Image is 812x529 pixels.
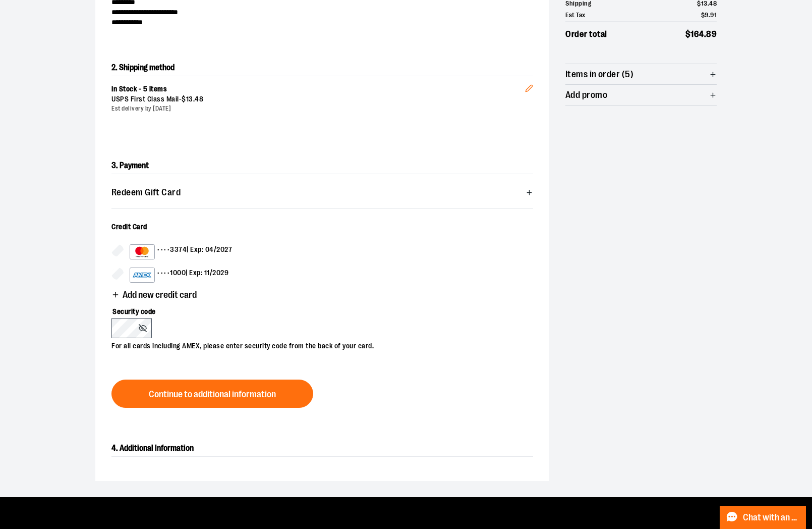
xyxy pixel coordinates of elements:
span: Items in order (5) [565,70,633,79]
button: Edit [517,68,541,103]
span: 89 [706,29,717,39]
div: •••• 1000 | Exp: 11/2029 [130,268,228,283]
img: MasterCard example showing the 16-digit card number on the front of the card [132,246,152,258]
input: American Express card example showing the 15-digit card numberAmerican Express card example showi... [111,268,124,280]
span: 9 [705,11,709,19]
span: Order total [565,28,607,41]
span: Chat with an Expert [743,513,800,522]
h2: 4. Additional Information [111,440,533,457]
span: $ [182,95,186,103]
span: Add promo [565,90,607,100]
button: Continue to additional information [111,380,313,408]
input: MasterCard example showing the 16-digit card number on the front of the cardMasterCard example sh... [111,244,124,256]
button: Redeem Gift Card [111,182,533,202]
span: 48 [195,95,203,103]
span: . [193,95,195,103]
span: $ [701,11,705,19]
h2: 2. Shipping method [111,60,533,76]
span: $ [685,29,691,39]
span: 13 [186,95,193,103]
span: . [704,29,707,39]
button: Add promo [565,85,717,105]
div: USPS First Class Mail - [111,94,525,104]
span: Add new credit card [123,290,197,300]
div: In Stock - 5 items [111,84,525,94]
button: Items in order (5) [565,64,717,84]
div: Est delivery by [DATE] [111,104,525,113]
span: Continue to additional information [149,390,276,399]
span: Redeem Gift Card [111,188,181,197]
label: Security code [111,301,523,318]
span: . [709,11,711,19]
button: Chat with an Expert [720,506,806,529]
h2: 3. Payment [111,157,533,174]
span: 91 [710,11,717,19]
div: •••• 3374 | Exp: 04/2027 [130,244,232,259]
img: American Express card example showing the 15-digit card number [132,269,152,281]
span: 164 [690,29,704,39]
span: Credit Card [111,223,147,231]
button: Add new credit card [111,290,197,302]
p: For all cards including AMEX, please enter security code from the back of your card. [111,338,523,351]
span: Est Tax [565,10,586,20]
